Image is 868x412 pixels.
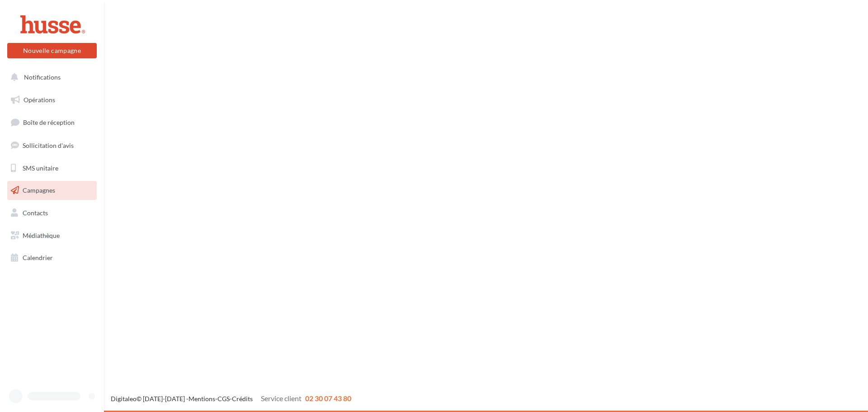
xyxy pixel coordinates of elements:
a: Mentions [189,395,215,403]
a: Médiathèque [5,226,99,245]
span: Calendrier [23,254,53,261]
span: Boîte de réception [23,118,75,126]
span: Sollicitation d'avis [23,142,74,149]
a: SMS unitaire [5,159,99,178]
button: Notifications [5,68,95,87]
a: CGS [217,395,230,403]
span: SMS unitaire [23,164,58,171]
a: Opérations [5,90,99,109]
button: Nouvelle campagne [7,43,97,58]
span: 02 30 07 43 80 [305,394,351,403]
a: Contacts [5,204,99,223]
a: Campagnes [5,181,99,200]
span: © [DATE]-[DATE] - - - [111,395,351,403]
span: Contacts [23,209,48,217]
a: Crédits [232,395,253,403]
span: Notifications [24,73,61,81]
span: Médiathèque [23,232,60,239]
span: Campagnes [23,186,55,194]
a: Boîte de réception [5,113,99,132]
a: Sollicitation d'avis [5,136,99,155]
a: Digitaleo [111,395,137,403]
a: Calendrier [5,248,99,267]
span: Service client [261,394,302,403]
span: Opérations [24,96,55,104]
